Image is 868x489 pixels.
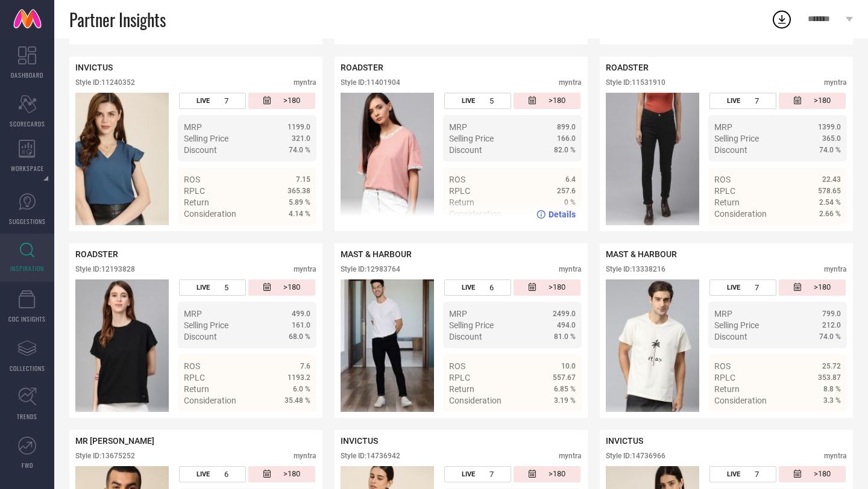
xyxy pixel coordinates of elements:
span: 257.6 [557,187,576,195]
span: Return [184,198,209,207]
span: 494.0 [557,321,576,329]
img: Style preview image [341,279,434,412]
span: RPLC [184,373,205,382]
span: Details [814,231,841,240]
span: Details [283,44,310,54]
span: INVICTUS [606,436,643,446]
span: >180 [283,282,300,293]
span: Discount [714,145,747,155]
span: Discount [184,145,217,155]
span: 2499.0 [553,310,576,318]
div: myntra [824,265,847,273]
span: COLLECTIONS [10,364,45,373]
span: LIVE [727,470,740,478]
div: Number of days the style has been live on the platform [444,279,511,296]
div: Number of days the style has been live on the platform [444,93,511,109]
span: INVICTUS [75,63,113,72]
span: RPLC [714,186,735,196]
div: Number of days since the style was first listed on the platform [779,466,845,482]
span: 166.0 [557,134,576,143]
span: 6 [489,283,494,292]
div: Number of days since the style was first listed on the platform [779,93,845,109]
div: Number of days since the style was first listed on the platform [248,93,315,109]
span: 5.89 % [289,198,310,207]
div: Number of days the style has been live on the platform [444,466,511,482]
span: MRP [184,122,202,132]
span: 7 [755,96,759,105]
span: RPLC [449,186,470,196]
span: 7.15 [296,175,310,184]
span: Discount [449,332,482,341]
span: INVICTUS [341,436,378,446]
span: 6 [224,470,228,479]
span: 799.0 [822,310,841,318]
span: MRP [449,122,467,132]
span: Return [184,384,209,394]
img: Style preview image [75,279,169,412]
div: Number of days the style has been live on the platform [709,466,776,482]
div: Click to view image [341,93,434,225]
span: ROADSTER [606,63,649,72]
span: >180 [814,282,831,293]
img: Style preview image [75,93,169,225]
span: 7 [755,283,759,292]
span: 82.0 % [554,146,576,154]
div: Style ID: 12193828 [75,265,135,273]
div: Click to view image [75,279,169,412]
span: Selling Price [184,134,228,143]
span: 5 [489,96,494,105]
span: SUGGESTIONS [9,217,46,226]
div: Number of days since the style was first listed on the platform [514,93,580,109]
span: MR [PERSON_NAME] [75,436,154,446]
span: >180 [549,96,565,106]
span: RPLC [714,373,735,382]
span: 8.8 % [823,385,841,393]
span: Details [549,44,576,54]
div: myntra [294,265,316,273]
span: 1193.2 [288,373,310,382]
span: ROS [184,175,200,184]
div: Number of days the style has been live on the platform [709,93,776,109]
span: Consideration [184,396,236,405]
span: 2.66 % [819,210,841,218]
span: Discount [714,332,747,341]
span: Consideration [714,396,767,405]
div: Click to view image [75,93,169,225]
span: Details [549,210,576,219]
span: 22.43 [822,175,841,184]
span: MRP [184,309,202,319]
span: 74.0 % [819,146,841,154]
div: Number of days since the style was first listed on the platform [779,279,845,296]
a: Details [536,44,576,54]
span: Details [814,417,841,427]
span: FWD [22,461,33,470]
span: Details [814,44,841,54]
span: ROADSTER [75,249,118,259]
span: 7 [489,470,494,479]
span: ROS [714,175,731,184]
span: 365.38 [288,187,310,195]
span: 6.4 [565,175,576,184]
a: Details [271,44,310,54]
span: 6.85 % [554,385,576,393]
div: myntra [294,452,316,460]
a: Details [271,417,310,427]
span: RPLC [449,373,470,382]
span: WORKSPACE [11,164,44,173]
div: Style ID: 14736966 [606,452,665,460]
span: LIVE [197,97,210,105]
span: 212.0 [822,321,841,329]
div: myntra [559,265,582,273]
span: LIVE [462,284,475,291]
div: Number of days since the style was first listed on the platform [248,279,315,296]
span: >180 [283,469,300,479]
span: 365.0 [822,134,841,143]
span: Return [714,198,740,207]
span: 557.67 [553,373,576,382]
span: Details [283,231,310,240]
div: Click to view image [606,93,699,225]
span: Selling Price [184,320,228,330]
div: Style ID: 13675252 [75,452,135,460]
span: Selling Price [714,320,759,330]
span: Partner Insights [69,7,166,32]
